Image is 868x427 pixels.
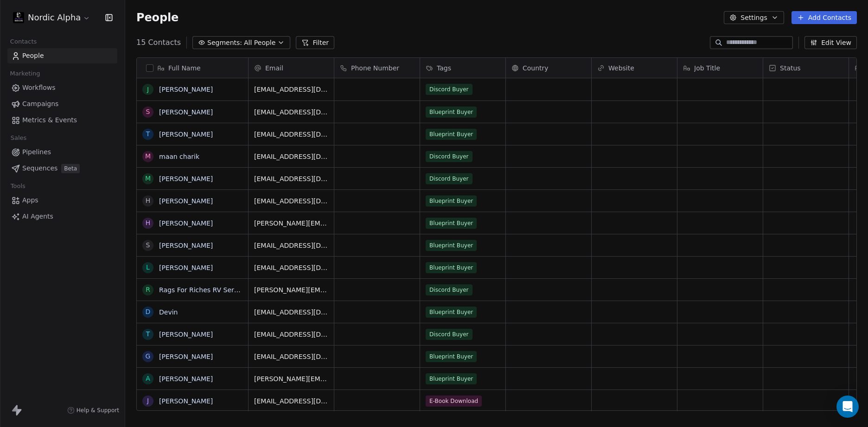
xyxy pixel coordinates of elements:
[136,11,179,25] span: People
[159,197,213,205] a: [PERSON_NAME]
[147,85,149,94] div: J
[7,48,117,63] a: People
[677,58,763,78] div: Job Title
[254,174,328,183] span: [EMAIL_ADDRESS][DOMAIN_NAME]
[13,12,24,23] img: Nordic%20Alpha%20Discord%20Icon.png
[254,196,328,206] span: [EMAIL_ADDRESS][DOMAIN_NAME]
[254,107,328,117] span: [EMAIL_ADDRESS][DOMAIN_NAME]
[77,407,119,414] span: Help & Support
[22,147,51,157] span: Pipelines
[22,99,58,109] span: Campaigns
[426,373,477,384] span: Blueprint Buyer
[136,37,181,48] span: 15 Contacts
[22,212,53,221] span: AI Agents
[146,307,151,317] div: D
[426,329,472,340] span: Discord Buyer
[265,63,283,73] span: Email
[159,86,213,93] a: [PERSON_NAME]
[244,38,275,48] span: All People
[146,329,150,339] div: T
[159,308,178,316] a: Devin
[28,12,81,24] span: Nordic Alpha
[724,11,784,24] button: Settings
[145,174,151,183] div: M
[67,407,119,414] a: Help & Support
[159,353,213,360] a: [PERSON_NAME]
[426,151,472,162] span: Discord Buyer
[146,240,150,250] div: s
[426,284,472,295] span: Discord Buyer
[254,352,328,361] span: [EMAIL_ADDRESS][DOMAIN_NAME]
[7,80,117,95] a: Workflows
[7,209,117,224] a: AI Agents
[146,263,150,272] div: L
[296,36,334,49] button: Filter
[694,63,720,73] span: Job Title
[159,175,213,182] a: [PERSON_NAME]
[426,262,477,273] span: Blueprint Buyer
[146,129,150,139] div: T
[159,264,213,271] a: [PERSON_NAME]
[254,85,328,94] span: [EMAIL_ADDRESS][DOMAIN_NAME]
[804,36,857,49] button: Edit View
[437,63,451,73] span: Tags
[254,396,328,406] span: [EMAIL_ADDRESS][DOMAIN_NAME]
[254,330,328,339] span: [EMAIL_ADDRESS][DOMAIN_NAME]
[7,161,117,176] a: SequencesBeta
[207,38,242,48] span: Segments:
[254,263,328,272] span: [EMAIL_ADDRESS][DOMAIN_NAME]
[426,240,477,251] span: Blueprint Buyer
[523,63,549,73] span: Country
[836,396,859,418] div: Open Intercom Messenger
[137,78,249,411] div: grid
[159,220,213,227] a: [PERSON_NAME]
[7,96,117,112] a: Campaigns
[6,35,41,49] span: Contacts
[254,285,328,295] span: [PERSON_NAME][EMAIL_ADDRESS][PERSON_NAME][DOMAIN_NAME]
[254,152,328,161] span: [EMAIL_ADDRESS][DOMAIN_NAME]
[146,107,150,117] div: S
[426,107,477,118] span: Blueprint Buyer
[7,193,117,208] a: Apps
[168,63,201,73] span: Full Name
[351,63,399,73] span: Phone Number
[11,10,92,25] button: Nordic Alpha
[159,108,213,116] a: [PERSON_NAME]
[420,58,505,78] div: Tags
[137,58,248,78] div: Full Name
[608,63,634,73] span: Website
[763,58,849,78] div: Status
[426,173,472,184] span: Discord Buyer
[426,195,477,207] span: Blueprint Buyer
[249,58,334,78] div: Email
[147,396,149,406] div: J
[22,51,44,61] span: People
[334,58,420,78] div: Phone Number
[159,153,199,160] a: maan charik
[426,218,477,229] span: Blueprint Buyer
[6,67,44,81] span: Marketing
[61,164,80,173] span: Beta
[254,130,328,139] span: [EMAIL_ADDRESS][DOMAIN_NAME]
[159,242,213,249] a: [PERSON_NAME]
[22,195,38,205] span: Apps
[254,374,328,383] span: [PERSON_NAME][EMAIL_ADDRESS][PERSON_NAME][DOMAIN_NAME]
[159,331,213,338] a: [PERSON_NAME]
[254,241,328,250] span: [EMAIL_ADDRESS][DOMAIN_NAME]
[146,196,151,206] div: H
[146,352,151,361] div: G
[159,397,213,405] a: [PERSON_NAME]
[426,84,472,95] span: Discord Buyer
[7,113,117,128] a: Metrics & Events
[145,151,151,161] div: m
[22,163,57,173] span: Sequences
[6,179,29,193] span: Tools
[254,308,328,317] span: [EMAIL_ADDRESS][DOMAIN_NAME]
[159,286,247,294] a: Rags For Riches RV Service
[146,218,151,228] div: H
[22,115,77,125] span: Metrics & Events
[426,351,477,362] span: Blueprint Buyer
[22,83,56,93] span: Workflows
[426,396,482,407] span: E-Book Download
[780,63,801,73] span: Status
